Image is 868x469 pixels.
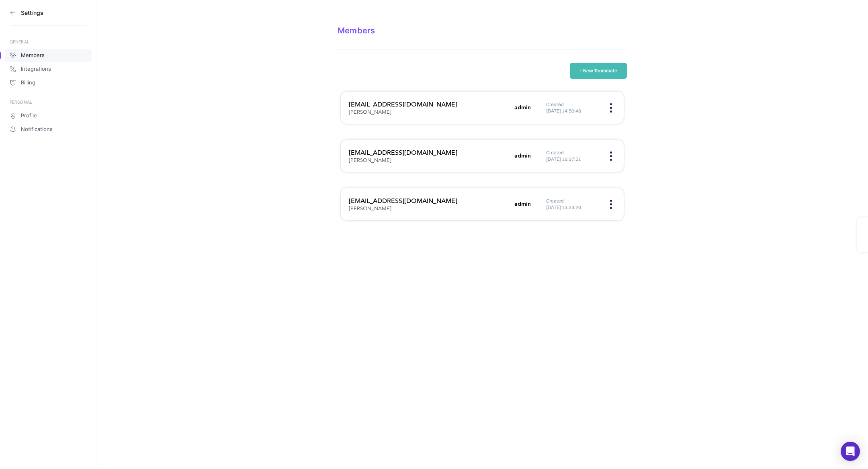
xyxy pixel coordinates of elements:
[546,108,598,114] h5: [DATE] 14:50:48
[610,103,612,113] img: menu icon
[21,10,43,16] h3: Settings
[514,104,531,112] h5: admin
[10,99,87,105] div: PERSONAL
[514,200,531,208] h5: admin
[349,158,391,164] h5: [PERSON_NAME]
[349,196,510,206] h3: [EMAIL_ADDRESS][DOMAIN_NAME]
[514,152,531,160] h5: admin
[546,204,598,211] h5: [DATE] 13:23:26
[349,109,391,116] h5: [PERSON_NAME]
[841,442,860,461] div: Open Intercom Messenger
[5,49,92,62] a: Members
[610,200,612,209] img: menu icon
[349,100,510,109] h3: [EMAIL_ADDRESS][DOMAIN_NAME]
[21,52,45,59] span: Members
[10,39,87,45] div: GENERAL
[21,126,53,133] span: Notifications
[546,156,598,162] h5: [DATE] 12:37:51
[546,150,598,156] h6: Created
[349,206,391,212] h5: [PERSON_NAME]
[338,26,627,35] div: Members
[546,198,598,204] h6: Created
[5,63,92,76] a: Integrations
[5,109,92,122] a: Profile
[546,101,598,108] h6: Created
[349,148,510,158] h3: [EMAIL_ADDRESS][DOMAIN_NAME]
[21,113,37,119] span: Profile
[610,152,612,161] img: menu icon
[570,63,627,79] button: + New Teammate
[21,80,35,86] span: Billing
[21,66,51,72] span: Integrations
[5,123,92,136] a: Notifications
[5,76,92,89] a: Billing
